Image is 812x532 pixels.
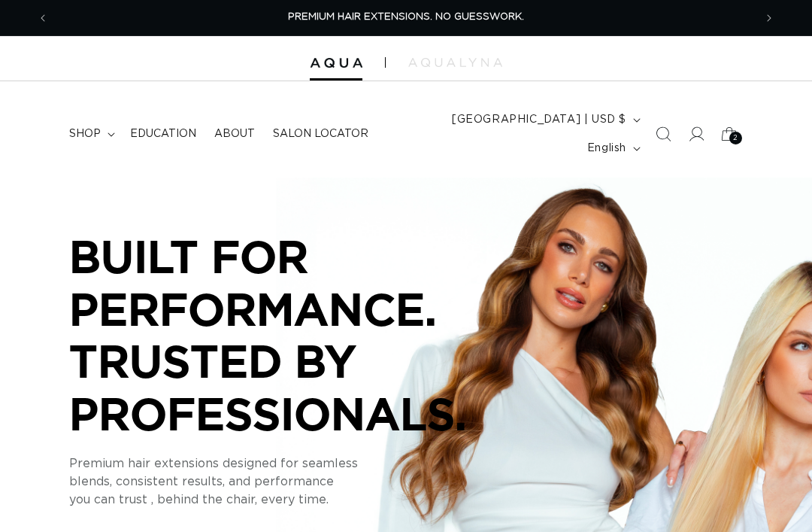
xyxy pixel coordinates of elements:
[130,127,196,141] span: Education
[443,105,647,134] button: [GEOGRAPHIC_DATA] | USD $
[647,117,680,150] summary: Search
[310,58,362,68] img: Aqua Hair Extensions
[452,112,626,128] span: [GEOGRAPHIC_DATA] | USD $
[69,491,520,509] p: you can trust , behind the chair, every time.
[288,12,524,22] span: PREMIUM HAIR EXTENSIONS. NO GUESSWORK.
[69,127,101,141] span: shop
[69,455,520,473] p: Premium hair extensions designed for seamless
[578,134,647,163] button: English
[69,230,520,439] p: BUILT FOR PERFORMANCE. TRUSTED BY PROFESSIONALS.
[69,473,520,491] p: blends, consistent results, and performance
[205,118,264,150] a: About
[60,118,121,150] summary: shop
[753,4,786,32] button: Next announcement
[121,118,205,150] a: Education
[273,127,368,141] span: Salon Locator
[733,132,738,144] span: 2
[264,118,377,150] a: Salon Locator
[214,127,255,141] span: About
[587,141,626,157] span: English
[408,58,502,67] img: aqualyna.com
[26,4,59,32] button: Previous announcement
